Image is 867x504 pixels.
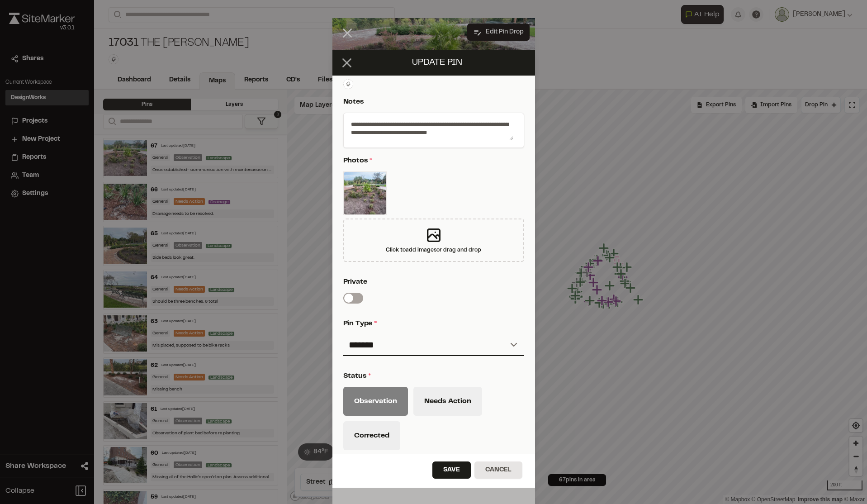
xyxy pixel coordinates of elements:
img: file [343,171,387,215]
p: Private [343,276,521,287]
div: Click toadd imagesor drag and drop [343,219,524,262]
div: Click to add images or drag and drop [386,246,481,254]
button: Cancel [474,461,522,479]
p: Status [343,371,521,381]
p: Photos [343,155,521,166]
button: Corrected [343,421,400,450]
button: Save [432,461,471,479]
p: Notes [343,96,521,107]
button: Needs Action [413,387,482,416]
button: Observation [343,387,408,416]
p: Pin Type [343,318,521,329]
